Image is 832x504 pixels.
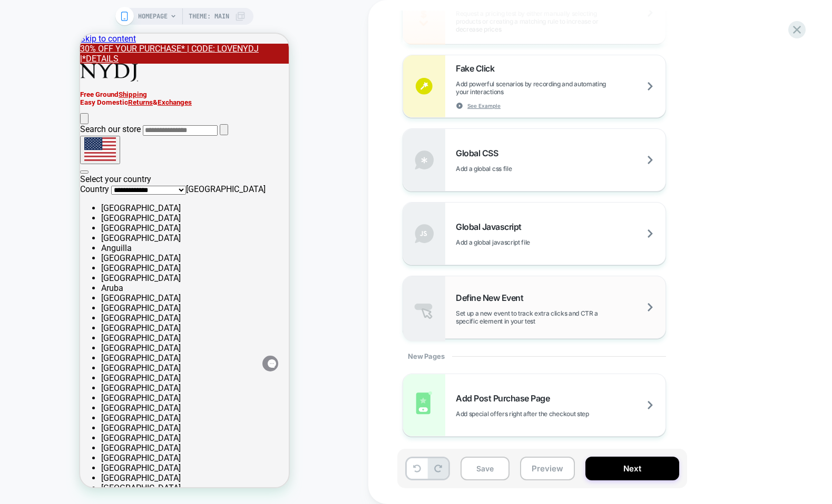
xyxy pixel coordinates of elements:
span: Set up a new event to track extra clicks and CTR a specific element in your test [456,309,665,325]
span: Add special offers right after the checkout step [456,410,642,418]
li: [GEOGRAPHIC_DATA] [21,439,209,449]
span: Fake Click [456,63,500,74]
button: Next [585,457,679,480]
iframe: To enrich screen reader interactions, please activate Accessibility in Grammarly extension settings [80,34,289,487]
li: [GEOGRAPHIC_DATA] [21,399,209,409]
li: [GEOGRAPHIC_DATA] [21,259,209,269]
li: [GEOGRAPHIC_DATA] [21,279,209,289]
li: [GEOGRAPHIC_DATA] [21,309,209,319]
li: [GEOGRAPHIC_DATA] [21,319,209,329]
iframe: Gorgias live chat messenger [182,322,198,338]
li: [GEOGRAPHIC_DATA] [21,219,209,229]
span: Global CSS [456,148,503,158]
li: [GEOGRAPHIC_DATA] [21,269,209,279]
button: Save [461,457,510,480]
li: [GEOGRAPHIC_DATA] [21,409,209,419]
img: United States [4,104,36,127]
li: [GEOGRAPHIC_DATA] [21,339,209,349]
span: Add a global javascript file [456,238,583,246]
span: [GEOGRAPHIC_DATA] [106,150,185,160]
li: [GEOGRAPHIC_DATA] [21,349,209,359]
button: Search submit [140,90,148,102]
li: [GEOGRAPHIC_DATA] [21,429,209,439]
li: [GEOGRAPHIC_DATA] [21,359,209,369]
span: Request a pricing test by either manually selecting products or creating a matching rule to incre... [456,9,665,33]
li: [GEOGRAPHIC_DATA] [21,299,209,309]
li: [GEOGRAPHIC_DATA] [21,229,209,239]
li: [GEOGRAPHIC_DATA] [21,169,209,179]
span: Global Javascript [456,221,527,232]
li: [GEOGRAPHIC_DATA] [21,199,209,209]
li: [GEOGRAPHIC_DATA] [21,179,209,189]
li: [GEOGRAPHIC_DATA] [21,369,209,379]
li: Aruba [21,249,209,259]
li: [GEOGRAPHIC_DATA] [21,289,209,299]
li: [GEOGRAPHIC_DATA] [21,239,209,249]
li: [GEOGRAPHIC_DATA] [21,379,209,389]
button: Preview [520,457,575,480]
span: Define New Event [456,293,528,303]
span: Add powerful scenarios by recording and automating your interactions [456,80,665,96]
li: [GEOGRAPHIC_DATA] [21,189,209,199]
div: New Pages [403,339,666,374]
span: See Example [467,102,501,109]
li: Anguilla [21,209,209,219]
span: Add a global css file [456,165,564,173]
span: Add Post Purchase Page [456,393,555,404]
span: HOMEPAGE [138,8,168,25]
li: [GEOGRAPHIC_DATA] [21,449,209,459]
li: [GEOGRAPHIC_DATA] [21,419,209,429]
span: Theme: MAIN [189,8,229,25]
li: [GEOGRAPHIC_DATA] [21,389,209,399]
li: [GEOGRAPHIC_DATA] [21,329,209,339]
